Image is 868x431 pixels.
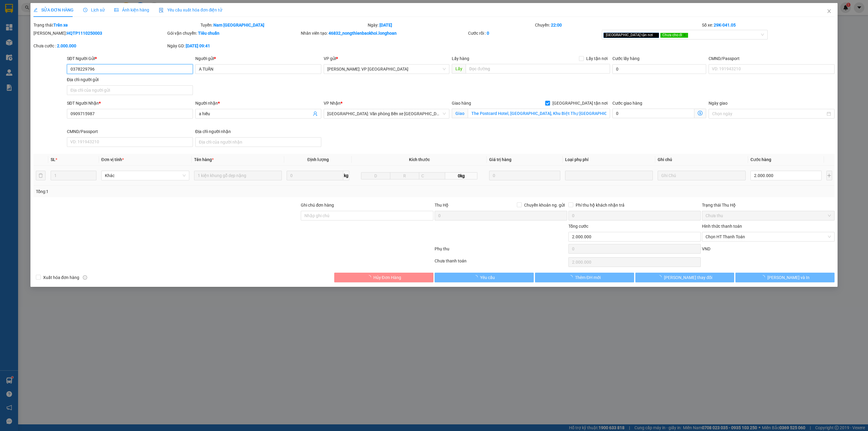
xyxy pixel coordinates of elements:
[468,109,610,118] input: Giao tận nơi
[660,33,689,38] span: Chưa cho đi
[821,3,838,20] button: Close
[698,111,703,116] span: dollar-circle
[761,275,767,279] span: loading
[33,8,74,12] span: SỬA ĐƠN HÀNG
[468,30,601,36] div: Cước rồi :
[324,101,341,106] span: VP Nhận
[101,157,124,162] span: Đơn vị tính
[327,109,446,118] span: Hải Phòng: Văn phòng Bến xe Thượng Lý
[313,111,318,116] span: user-add
[36,171,46,180] button: delete
[167,30,300,36] div: Gói vận chuyển:
[603,33,659,38] span: [GEOGRAPHIC_DATA] tận nơi
[750,157,771,162] span: Cước hàng
[563,154,656,166] th: Loại phụ phí
[827,9,832,14] span: close
[452,101,471,106] span: Giao hàng
[307,157,329,162] span: Định lượng
[373,274,401,281] span: Hủy Đơn Hàng
[324,55,450,62] div: VP gửi
[584,55,610,62] span: Lấy tận nơi
[379,23,392,27] b: [DATE]
[301,203,334,208] label: Ghi chú đơn hàng
[714,23,736,27] b: 29K-041.05
[735,273,835,282] button: [PERSON_NAME] và In
[51,157,55,162] span: SL
[367,22,534,28] div: Ngày:
[657,275,664,279] span: loading
[367,275,373,279] span: loading
[159,8,164,13] img: icon
[67,55,193,62] div: SĐT Người Gửi
[83,8,105,12] span: Lịch sử
[329,31,397,36] b: 46832_nongthienbaokhoi.longhoan
[186,43,210,48] b: [DATE] 09:41
[301,30,467,36] div: Nhân viên tạo:
[702,202,835,208] div: Trạng thái Thu Hộ
[41,274,82,281] span: Xuất hóa đơn hàng
[434,258,568,268] div: Chưa thanh toán
[612,56,640,61] label: Cước lấy hàng
[452,109,468,118] span: Giao
[466,64,610,74] input: Dọc đường
[568,224,588,229] span: Tổng cước
[114,8,118,12] span: picture
[33,43,166,49] div: Chưa cước :
[195,55,321,62] div: Người gửi
[67,31,102,36] b: HQTP1110250003
[612,109,694,118] input: Cước giao hàng
[213,23,264,27] b: Nam [GEOGRAPHIC_DATA]
[435,273,534,282] button: Yêu cầu
[114,8,149,12] span: Ảnh kiện hàng
[33,30,166,36] div: [PERSON_NAME]:
[53,23,68,27] b: Trên xe
[167,43,300,49] div: Ngày GD:
[535,273,634,282] button: Thêm ĐH mới
[635,273,734,282] button: [PERSON_NAME] thay đổi
[487,31,489,36] b: 0
[826,171,832,180] button: plus
[67,100,193,106] div: SĐT Người Nhận
[57,43,76,48] b: 2.000.000
[334,273,433,282] button: Hủy Đơn Hàng
[301,211,433,220] input: Ghi chú đơn hàng
[195,137,321,147] input: Địa chỉ của người nhận
[655,154,748,166] th: Ghi chú
[480,274,495,281] span: Yêu cầu
[67,85,193,95] input: Địa chỉ của người gửi
[489,157,511,162] span: Giá trị hàng
[83,8,87,12] span: clock-circle
[701,22,835,28] div: Số xe:
[706,211,831,220] span: Chưa thu
[452,64,466,74] span: Lấy
[658,171,746,180] input: Ghi Chú
[709,55,835,62] div: CMND/Passport
[612,64,706,74] input: Cước lấy hàng
[706,232,831,241] span: Chọn HT Thanh Toán
[194,157,214,162] span: Tên hàng
[683,33,686,36] span: close
[36,188,335,195] div: Tổng: 1
[702,246,710,251] span: VND
[473,275,480,279] span: loading
[195,128,321,135] div: Địa chỉ người nhận
[550,100,610,106] span: [GEOGRAPHIC_DATA] tận nơi
[654,33,657,36] span: close
[361,172,390,179] input: D
[33,8,38,12] span: edit
[67,128,193,135] div: CMND/Passport
[664,274,712,281] span: [PERSON_NAME] thay đổi
[67,76,193,83] div: Địa chỉ người gửi
[435,203,448,208] span: Thu Hộ
[709,101,728,106] label: Ngày giao
[83,275,87,280] span: info-circle
[767,274,810,281] span: [PERSON_NAME] và In
[568,275,575,279] span: loading
[33,22,200,28] div: Trạng thái:
[327,65,446,74] span: Hồ Chí Minh: VP Quận Tân Phú
[105,171,186,180] span: Khác
[434,246,568,256] div: Phụ thu
[575,274,601,281] span: Thêm ĐH mới
[612,101,642,106] label: Cước giao hàng
[522,202,567,208] span: Chuyển khoản ng. gửi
